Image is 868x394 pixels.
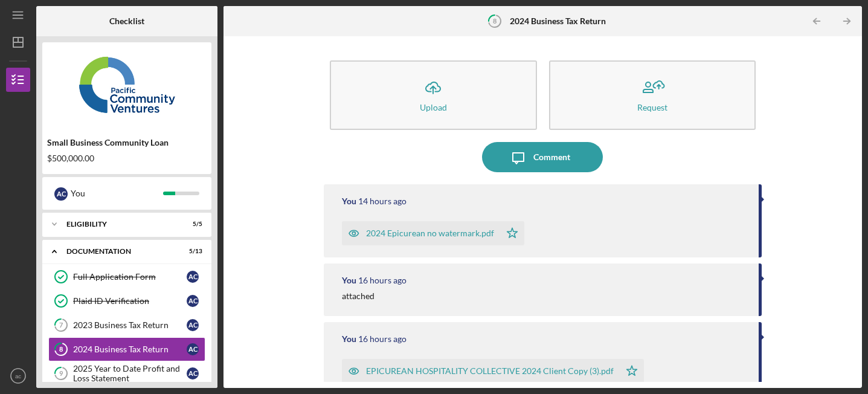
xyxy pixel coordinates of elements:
a: 92025 Year to Date Profit and Loss Statementac [48,361,205,386]
text: ac [15,373,21,379]
tspan: 9 [59,370,63,378]
div: 2025 Year to Date Profit and Loss Statement [73,364,187,383]
time: 2025-09-22 23:22 [358,276,407,285]
div: a c [187,271,199,283]
div: Comment [533,142,570,172]
b: Checklist [109,16,144,26]
div: You [342,196,356,206]
div: 5 / 5 [181,221,202,228]
button: Request [549,60,756,130]
div: 2023 Business Tax Return [73,320,187,330]
a: 72023 Business Tax Returnac [48,313,205,337]
time: 2025-09-22 23:22 [358,334,407,344]
div: You [342,334,356,344]
tspan: 8 [493,17,497,25]
div: EPICUREAN HOSPITALITY COLLECTIVE 2024 Client Copy (3).pdf [366,366,614,376]
div: attached [342,291,375,301]
button: Upload [330,60,537,130]
b: 2024 Business Tax Return [510,16,606,26]
button: ac [6,364,30,388]
button: EPICUREAN HOSPITALITY COLLECTIVE 2024 Client Copy (3).pdf [342,359,644,383]
time: 2025-09-23 01:10 [358,196,407,206]
div: a c [187,367,199,379]
div: Full Application Form [73,272,187,282]
div: You [342,276,356,285]
div: 2024 Business Tax Return [73,344,187,354]
tspan: 8 [59,346,63,354]
img: Product logo [42,48,211,121]
div: a c [187,295,199,307]
button: Comment [482,142,603,172]
div: 2024 Epicurean no watermark.pdf [366,228,494,238]
div: 5 / 13 [181,248,202,255]
div: Request [637,103,667,112]
a: Full Application Formac [48,265,205,289]
div: a c [54,187,68,201]
div: a c [187,319,199,331]
div: You [71,183,163,204]
div: Small Business Community Loan [47,138,207,147]
tspan: 7 [59,321,63,329]
a: Plaid ID Verificationac [48,289,205,313]
div: $500,000.00 [47,153,207,163]
div: Plaid ID Verification [73,296,187,306]
a: 82024 Business Tax Returnac [48,337,205,361]
div: a c [187,343,199,355]
div: Upload [420,103,447,112]
div: Eligibility [66,221,172,228]
button: 2024 Epicurean no watermark.pdf [342,221,524,245]
div: Documentation [66,248,172,255]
